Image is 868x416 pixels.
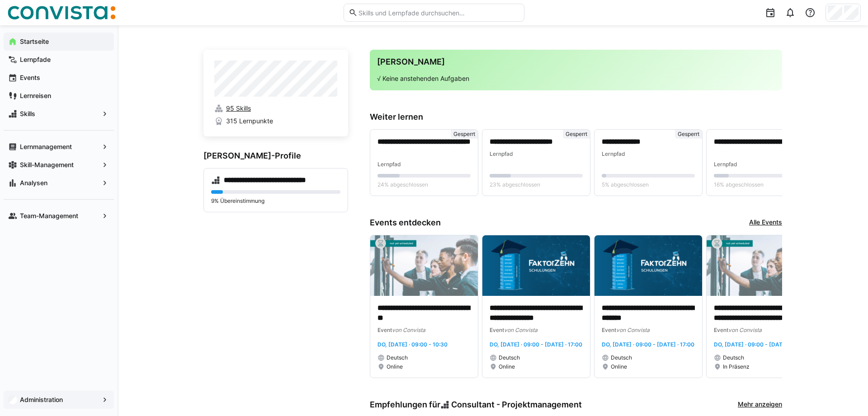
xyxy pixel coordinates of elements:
[611,354,632,361] span: Deutsch
[377,74,775,83] p: √ Keine anstehenden Aufgaben
[377,57,775,67] h3: [PERSON_NAME]
[723,363,750,370] span: In Präsenz
[594,235,702,296] img: image
[453,131,475,138] span: Gesperrt
[714,327,728,333] span: Event
[226,117,273,126] span: 315 Lernpunkte
[602,150,625,157] span: Lernpfad
[707,235,814,296] img: image
[566,131,587,138] span: Gesperrt
[504,327,538,333] span: von Convista
[370,112,782,122] h3: Weiter lernen
[358,9,519,17] input: Skills und Lernpfade durchsuchen…
[370,235,478,296] img: image
[499,363,515,370] span: Online
[749,218,782,228] a: Alle Events
[370,400,582,410] h3: Empfehlungen für
[499,354,520,361] span: Deutsch
[616,327,650,333] span: von Convista
[714,341,807,348] span: Do, [DATE] · 09:00 - [DATE] · 17:00
[392,327,425,333] span: von Convista
[714,181,764,188] span: 16% abgeschlossen
[611,363,627,370] span: Online
[377,161,401,168] span: Lernpfad
[203,151,348,161] h3: [PERSON_NAME]-Profile
[377,341,448,348] span: Do, [DATE] · 09:00 - 10:30
[490,327,504,333] span: Event
[370,218,441,228] h3: Events entdecken
[678,131,699,138] span: Gesperrt
[211,197,340,205] p: 9% Übereinstimmung
[738,400,782,410] a: Mehr anzeigen
[490,341,582,348] span: Do, [DATE] · 09:00 - [DATE] · 17:00
[602,181,649,188] span: 5% abgeschlossen
[226,104,251,113] span: 95 Skills
[482,235,590,296] img: image
[714,161,737,168] span: Lernpfad
[387,363,403,370] span: Online
[728,327,762,333] span: von Convista
[490,150,513,157] span: Lernpfad
[602,327,616,333] span: Event
[723,354,744,361] span: Deutsch
[387,354,408,361] span: Deutsch
[377,327,392,333] span: Event
[490,181,540,188] span: 23% abgeschlossen
[602,341,694,348] span: Do, [DATE] · 09:00 - [DATE] · 17:00
[451,400,582,410] span: Consultant - Projektmanagement
[214,104,337,113] a: 95 Skills
[377,181,428,188] span: 24% abgeschlossen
